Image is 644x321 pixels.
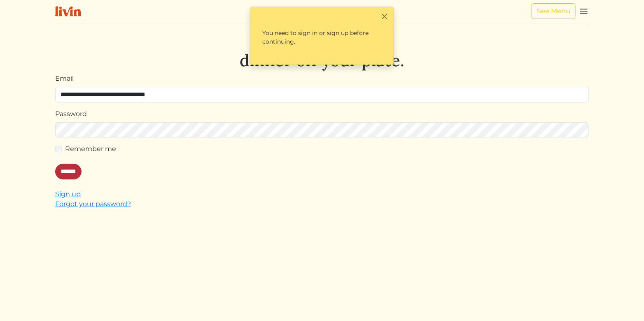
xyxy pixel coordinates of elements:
a: See Menu [532,3,576,19]
img: menu_hamburger-cb6d353cf0ecd9f46ceae1c99ecbeb4a00e71ca567a856bd81f57e9d8c17bb26.svg [579,6,589,16]
label: Remember me [65,144,116,154]
button: Close [380,12,389,21]
a: Sign up [55,190,81,198]
label: Password [55,109,87,119]
label: Email [55,74,74,84]
h1: Let's take dinner off your plate. [55,31,589,70]
p: You need to sign in or sign up before continuing. [255,22,389,53]
a: Forgot your password? [55,200,131,208]
img: livin-logo-a0d97d1a881af30f6274990eb6222085a2533c92bbd1e4f22c21b4f0d0e3210c.svg [55,6,81,16]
